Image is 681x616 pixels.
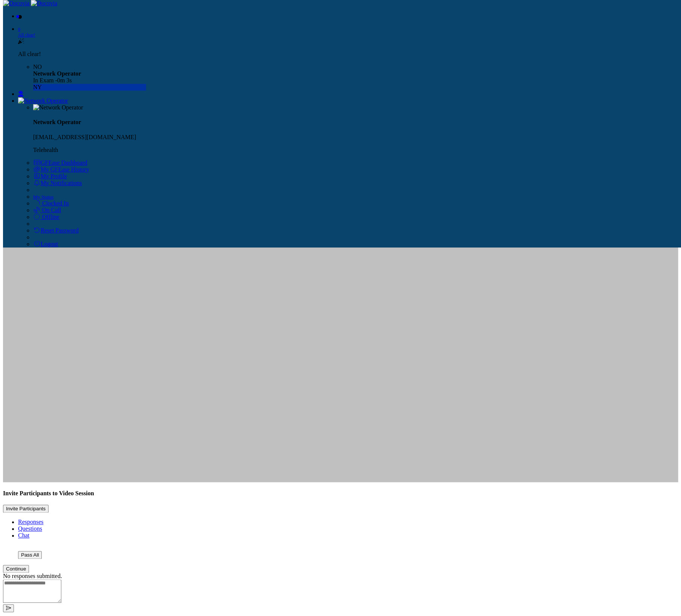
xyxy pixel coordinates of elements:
button: Pass All [18,551,42,559]
a: Offline [33,214,59,220]
a: GFEase Dashboard [33,159,87,166]
span: On Call [42,207,61,213]
span: My Status [33,194,53,200]
span: Offline [42,214,59,220]
div: In Exam - [33,77,146,84]
span: 0m 3s [57,77,72,83]
a: Clocked In [33,200,69,206]
img: Network Operator [18,97,68,104]
strong: Network Operator [33,70,81,77]
div: 0 All clear! [18,38,146,91]
a: Questions [18,525,42,532]
a: My GFEase History [33,166,89,173]
a: Responses [18,519,44,525]
a: Chat [18,532,29,539]
h4: Invite Participants to Video Session [3,490,678,497]
a: Logout [33,241,58,247]
p: All clear! [18,51,146,58]
span: NO [33,64,42,70]
button: Invite Participants [3,505,49,513]
img: Network Operator [33,104,83,111]
a: My Profile [33,173,67,179]
button: Continue [3,565,29,573]
a: My Status [33,193,53,200]
span: No responses submitted. [3,573,62,579]
div: NY [33,84,146,91]
a: On Call [33,207,61,213]
a: My Notifications [33,180,82,186]
a: Reset Password [33,227,79,234]
span: Clocked In [42,200,69,206]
